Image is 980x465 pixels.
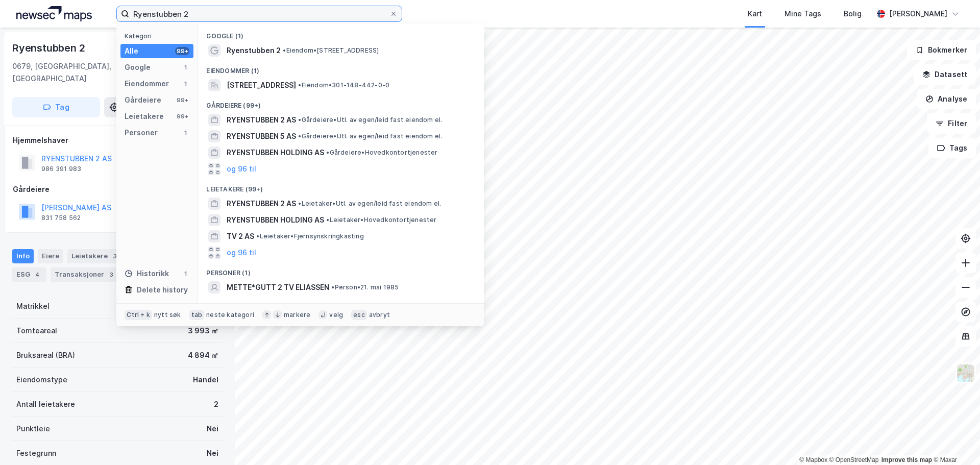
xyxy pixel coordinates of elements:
[106,270,116,280] div: 3
[785,8,821,20] div: Mine Tags
[227,114,296,126] span: RYENSTUBBEN 2 AS
[298,200,441,208] span: Leietaker • Utl. av egen/leid fast eiendom el.
[331,283,334,291] span: •
[181,129,189,137] div: 1
[331,283,399,291] span: Person • 21. mai 1985
[12,249,34,263] div: Info
[38,249,63,263] div: Eiere
[125,127,158,139] div: Personer
[298,200,301,207] span: •
[67,249,124,263] div: Leietakere
[198,177,484,195] div: Leietakere (99+)
[16,398,75,410] div: Antall leietakere
[12,97,100,117] button: Tag
[799,456,827,463] a: Mapbox
[137,284,188,296] div: Delete history
[227,198,296,210] span: RYENSTUBBEN 2 AS
[198,296,484,314] div: Historikk (1)
[154,311,181,319] div: nytt søk
[351,310,367,320] div: esc
[283,46,379,55] span: Eiendom • [STREET_ADDRESS]
[181,270,189,278] div: 1
[256,232,363,240] span: Leietaker • Fjernsynskringkasting
[41,214,81,222] div: 831 758 562
[283,46,286,54] span: •
[125,45,138,57] div: Alle
[748,8,762,20] div: Kart
[329,311,343,319] div: velg
[227,79,296,91] span: [STREET_ADDRESS]
[125,94,161,106] div: Gårdeiere
[16,300,50,312] div: Matrikkel
[125,61,151,74] div: Google
[125,32,193,40] div: Kategori
[129,6,389,21] input: Søk på adresse, matrikkel, gårdeiere, leietakere eller personer
[175,112,189,120] div: 99+
[198,261,484,279] div: Personer (1)
[298,132,442,140] span: Gårdeiere • Utl. av egen/leid fast eiendom el.
[181,80,189,88] div: 1
[175,96,189,104] div: 99+
[914,64,976,85] button: Datasett
[12,40,87,56] div: Ryenstubben 2
[125,110,164,123] div: Leietakere
[16,447,56,459] div: Festegrunn
[227,146,324,159] span: RYENSTUBBEN HOLDING AS
[188,325,218,337] div: 3 993 ㎡
[207,447,218,459] div: Nei
[256,232,259,240] span: •
[125,267,169,280] div: Historikk
[13,183,222,195] div: Gårdeiere
[284,311,310,319] div: markere
[227,230,254,242] span: TV 2 AS
[189,310,205,320] div: tab
[16,349,75,361] div: Bruksareal (BRA)
[41,165,81,173] div: 986 391 983
[51,267,120,282] div: Transaksjoner
[889,8,947,20] div: [PERSON_NAME]
[298,116,301,124] span: •
[198,24,484,42] div: Google (1)
[125,78,169,90] div: Eiendommer
[298,81,389,89] span: Eiendom • 301-148-442-0-0
[917,89,976,109] button: Analyse
[326,149,437,157] span: Gårdeiere • Hovedkontortjenester
[929,416,980,465] iframe: Chat Widget
[13,134,222,146] div: Hjemmelshaver
[198,93,484,112] div: Gårdeiere (99+)
[907,40,976,60] button: Bokmerker
[326,216,329,224] span: •
[298,116,442,124] span: Gårdeiere • Utl. av egen/leid fast eiendom el.
[193,374,218,386] div: Handel
[227,44,281,57] span: Ryenstubben 2
[369,311,390,319] div: avbryt
[298,132,301,140] span: •
[16,374,67,386] div: Eiendomstype
[227,130,296,142] span: RYENSTUBBEN 5 AS
[12,267,46,282] div: ESG
[881,456,932,463] a: Improve this map
[844,8,862,20] div: Bolig
[927,113,976,134] button: Filter
[198,59,484,77] div: Eiendommer (1)
[214,398,218,410] div: 2
[928,138,976,158] button: Tags
[298,81,301,89] span: •
[227,247,256,259] button: og 96 til
[326,149,329,156] span: •
[181,63,189,71] div: 1
[125,310,152,320] div: Ctrl + k
[16,423,50,435] div: Punktleie
[32,270,42,280] div: 4
[16,325,57,337] div: Tomteareal
[206,311,254,319] div: neste kategori
[175,47,189,55] div: 99+
[829,456,879,463] a: OpenStreetMap
[16,6,92,21] img: logo.a4113a55bc3d86da70a041830d287a7e.svg
[227,163,256,175] button: og 96 til
[188,349,218,361] div: 4 894 ㎡
[227,214,324,226] span: RYENSTUBBEN HOLDING AS
[227,281,329,293] span: METTE*GUTT 2 TV ELIASSEN
[207,423,218,435] div: Nei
